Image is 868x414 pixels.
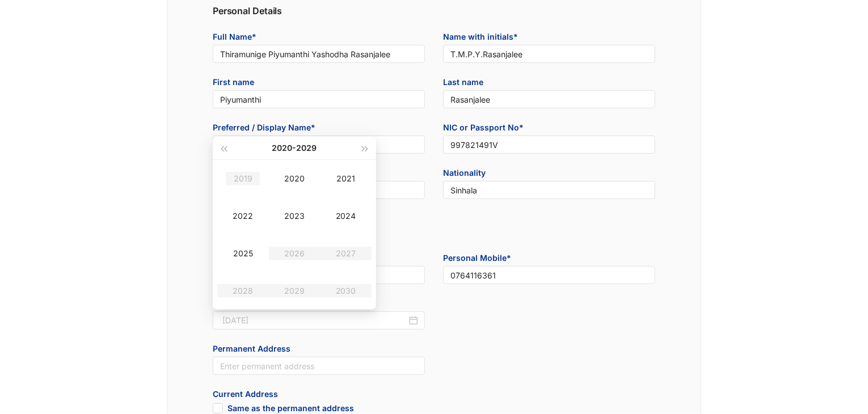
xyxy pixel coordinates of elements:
td: 2024 [320,197,372,235]
div: 2022 [226,209,260,223]
input: Enter full name [213,45,425,63]
p: Personal Details [213,4,655,18]
input: Enter display name [213,136,425,154]
div: 2024 [329,209,363,223]
td: 2023 [269,197,321,235]
span: Name with initials* [443,31,655,45]
span: Permanent Address [213,343,425,357]
span: NIC or Passport No* [443,122,655,136]
div: 2021 [329,172,363,185]
td: 2019 [217,160,269,197]
td: 2025 [217,235,269,272]
span: Personal Mobile* [443,252,655,266]
td: 2020 [269,160,321,197]
input: Enter mobile number [443,266,655,284]
div: 2019 [226,172,260,185]
span: Same as the permanent address [213,403,223,413]
span: Current Address [213,388,425,402]
input: Enter first name [213,90,425,108]
input: Enter NIC/passport number [443,136,655,154]
span: Last name [443,77,655,90]
span: Nationality [443,167,655,181]
input: Enter last name [443,90,655,108]
input: Enter permanent address [213,357,425,375]
td: 2022 [217,197,269,235]
span: Preferred / Display Name* [213,122,425,136]
div: 2020 [277,172,311,185]
input: Enter Nationality [443,181,655,199]
input: Enter name with initials [443,45,655,63]
span: Full Name* [213,31,425,45]
div: 2025 [226,247,260,260]
div: 2023 [277,209,311,223]
td: 2021 [320,160,372,197]
span: First name [213,77,425,90]
button: 2020-2029 [272,137,317,159]
input: Select date [222,314,407,327]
